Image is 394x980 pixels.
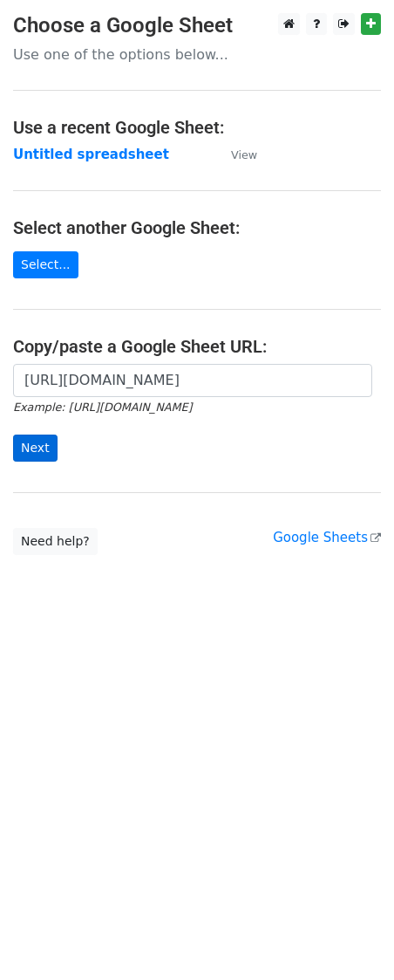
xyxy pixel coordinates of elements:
h4: Use a recent Google Sheet: [13,117,381,138]
h4: Copy/paste a Google Sheet URL: [13,336,381,357]
a: Need help? [13,528,98,555]
a: Select... [13,251,78,278]
a: Google Sheets [273,530,381,545]
h4: Select another Google Sheet: [13,217,381,238]
iframe: Chat Widget [307,896,394,980]
small: View [231,148,257,161]
input: Paste your Google Sheet URL here [13,364,372,397]
a: View [214,147,257,162]
p: Use one of the options below... [13,45,381,64]
input: Next [13,435,58,462]
small: Example: [URL][DOMAIN_NAME] [13,401,192,414]
h3: Choose a Google Sheet [13,13,381,38]
a: Untitled spreadsheet [13,147,169,162]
